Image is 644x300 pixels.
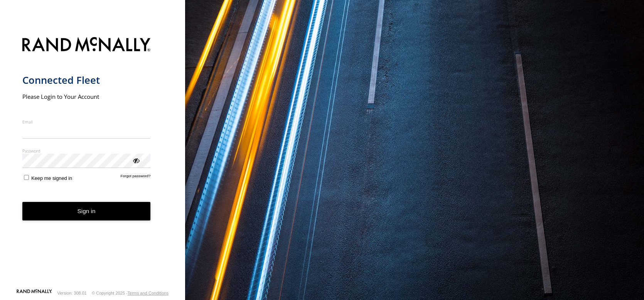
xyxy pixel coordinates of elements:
[22,148,151,154] label: Password
[22,32,163,289] form: main
[132,156,140,164] div: ViewPassword
[22,202,151,221] button: Sign in
[92,291,169,295] div: © Copyright 2025 -
[22,36,151,55] img: Rand McNally
[22,93,151,100] h2: Please Login to Your Account
[128,291,169,295] a: Terms and Conditions
[17,289,52,297] a: Visit our Website
[22,119,151,125] label: Email
[22,74,151,86] h1: Connected Fleet
[31,175,72,181] span: Keep me signed in
[121,174,151,181] a: Forgot password?
[57,291,87,295] div: Version: 308.01
[24,175,29,180] input: Keep me signed in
